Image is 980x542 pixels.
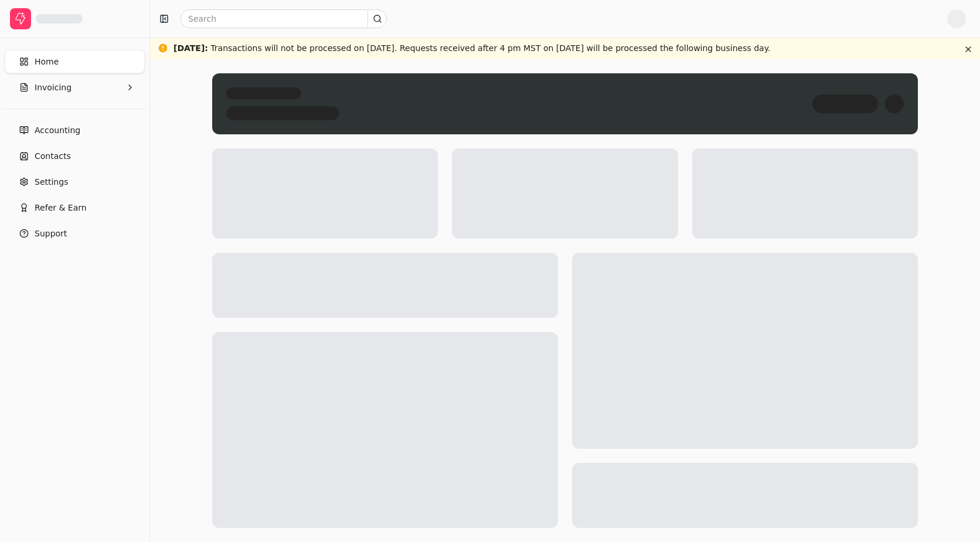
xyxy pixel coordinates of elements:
[181,9,387,28] input: Search
[35,228,67,240] span: Support
[5,196,145,219] button: Refer & Earn
[173,43,208,53] span: [DATE] :
[5,170,145,194] a: Settings
[5,50,145,73] a: Home
[5,76,145,99] button: Invoicing
[5,144,145,168] a: Contacts
[35,150,71,162] span: Contacts
[173,42,770,55] div: Transactions will not be processed on [DATE]. Requests received after 4 pm MST on [DATE] will be ...
[35,56,59,68] span: Home
[5,118,145,142] a: Accounting
[35,124,80,137] span: Accounting
[5,222,145,245] button: Support
[35,176,68,188] span: Settings
[35,82,72,94] span: Invoicing
[35,202,87,214] span: Refer & Earn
